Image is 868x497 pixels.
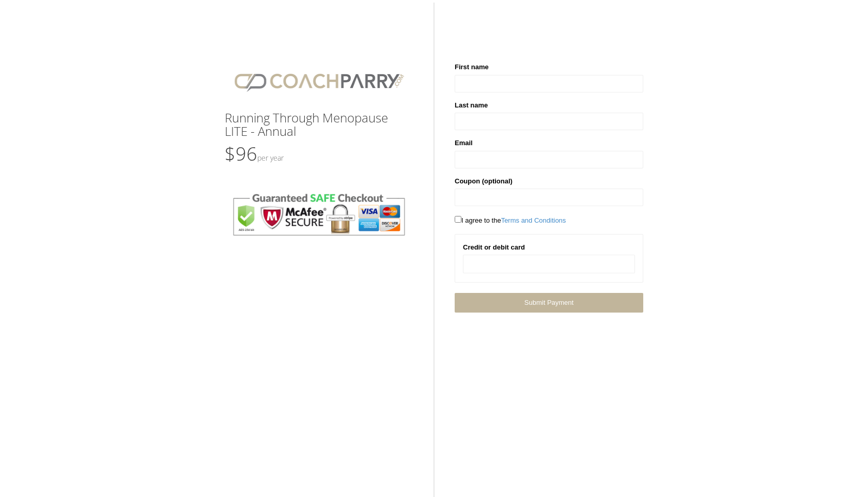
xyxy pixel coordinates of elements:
[455,138,473,148] label: Email
[455,216,566,224] span: I agree to the
[225,141,284,166] span: $96
[524,299,574,306] span: Submit Payment
[455,176,513,187] label: Coupon (optional)
[257,153,284,163] small: Per Year
[455,100,488,111] label: Last name
[455,293,643,312] a: Submit Payment
[463,242,525,253] label: Credit or debit card
[225,111,413,138] h3: Running Through Menopause LITE - Annual
[470,260,628,269] iframe: Secure card payment input frame
[501,216,566,224] a: Terms and Conditions
[455,62,489,72] label: First name
[225,62,413,101] img: CPlogo.png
